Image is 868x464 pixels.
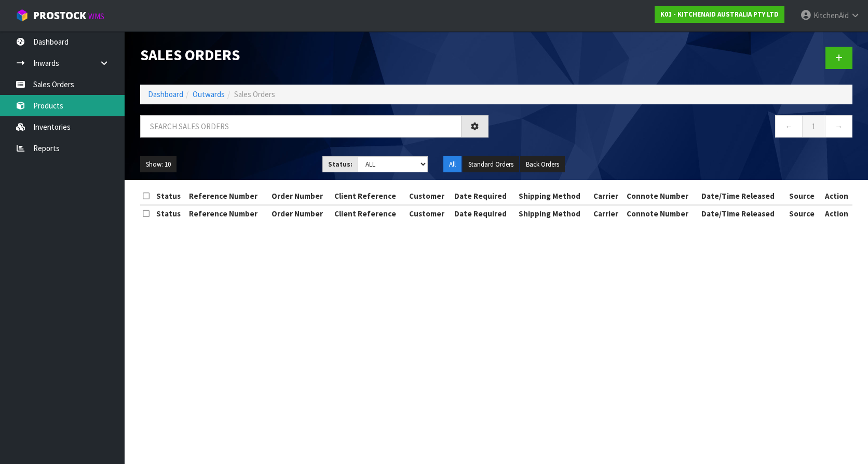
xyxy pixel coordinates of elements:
th: Client Reference [332,205,406,222]
th: Date/Time Released [699,205,786,222]
th: Client Reference [332,188,406,204]
input: Search sales orders [140,115,462,138]
button: Standard Orders [463,156,519,173]
th: Source [786,188,821,204]
strong: Status: [328,160,352,169]
th: Reference Number [186,188,268,204]
th: Action [821,205,852,222]
h1: Sales Orders [140,47,489,63]
th: Order Number [269,205,332,222]
img: cube-alt.png [16,9,29,22]
th: Date Required [452,205,516,222]
button: Back Orders [520,156,565,173]
button: All [443,156,462,173]
button: Show: 10 [140,156,177,173]
a: 1 [802,115,825,138]
span: ProStock [33,9,86,22]
a: ← [775,115,803,138]
a: → [825,115,852,138]
th: Shipping Method [516,205,591,222]
a: Outwards [193,89,225,99]
a: Dashboard [148,89,183,99]
th: Status [154,205,187,222]
th: Connote Number [624,205,699,222]
th: Customer [406,205,452,222]
span: KitchenAid [813,10,849,20]
th: Action [821,188,852,204]
th: Carrier [591,188,625,204]
th: Reference Number [186,205,268,222]
th: Connote Number [624,188,699,204]
th: Source [786,205,821,222]
nav: Page navigation [504,115,852,141]
th: Date/Time Released [699,188,786,204]
strong: K01 - KITCHENAID AUSTRALIA PTY LTD [660,10,779,19]
span: Sales Orders [234,89,275,99]
th: Status [154,188,187,204]
th: Date Required [452,188,516,204]
th: Shipping Method [516,188,591,204]
th: Carrier [591,205,625,222]
small: WMS [88,11,104,21]
th: Customer [406,188,452,204]
th: Order Number [269,188,332,204]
